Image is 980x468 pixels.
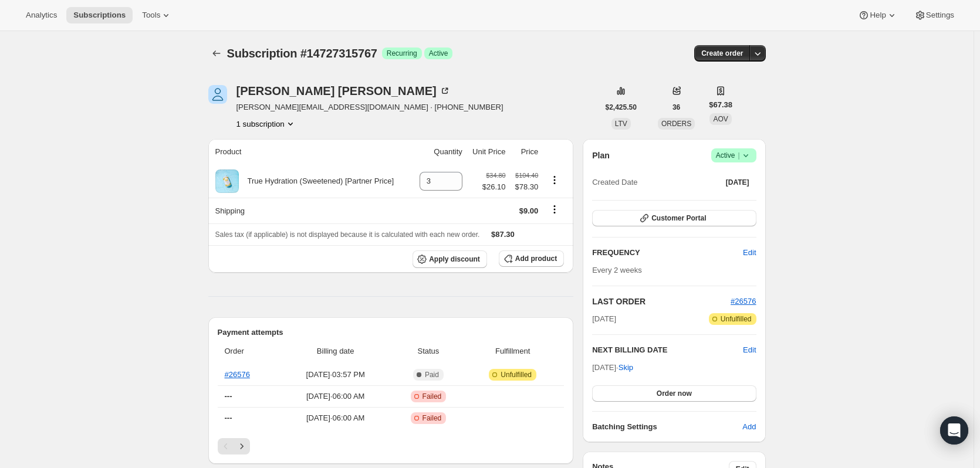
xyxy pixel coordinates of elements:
span: [PERSON_NAME][EMAIL_ADDRESS][DOMAIN_NAME] · [PHONE_NUMBER] [236,101,503,113]
button: Shipping actions [545,203,564,216]
span: Subscriptions [73,11,126,20]
h6: Batching Settings [592,421,742,433]
img: product img [215,169,239,193]
span: [DATE] · 06:00 AM [283,412,388,424]
span: $9.00 [519,206,539,215]
span: $2,425.50 [606,103,637,112]
button: Subscriptions [208,45,225,62]
span: Add [742,421,756,433]
span: LTV [615,120,627,128]
span: Unfulfilled [501,370,532,379]
div: [PERSON_NAME] [PERSON_NAME] [236,85,451,97]
span: Subscription #14727315767 [227,47,377,60]
button: Settings [907,7,961,23]
button: Product actions [545,174,564,186]
span: AOV [713,115,728,123]
button: Help [851,7,904,23]
button: Subscriptions [66,7,133,23]
span: $87.30 [491,230,515,239]
span: Sales tax (if applicable) is not displayed because it is calculated with each new order. [215,230,480,239]
span: Order now [657,389,692,398]
button: #26576 [731,296,756,307]
button: Edit [736,243,763,262]
button: Add product [499,250,564,267]
button: Product actions [236,118,296,130]
span: Apply discount [429,255,480,264]
span: Settings [926,11,954,20]
h2: Payment attempts [218,327,565,338]
a: #26576 [731,297,756,306]
span: Status [396,345,461,357]
button: Order now [592,385,756,402]
span: Create order [701,49,743,58]
span: [DATE] [726,178,749,187]
span: [DATE] · 03:57 PM [283,369,388,381]
span: 36 [673,103,680,112]
button: Next [234,438,250,455]
span: Skip [619,362,633,374]
span: [DATE] [592,313,616,325]
button: Create order [694,45,750,62]
span: Customer Portal [651,213,706,223]
span: Active [429,49,448,58]
a: #26576 [225,370,250,379]
span: $78.30 [512,181,538,193]
div: True Hydration (Sweetened) [Partner Price] [239,175,394,187]
span: Failed [423,392,442,401]
small: $34.80 [486,172,505,179]
button: Apply discount [413,250,487,268]
span: Active [716,150,752,161]
th: Shipping [208,198,413,223]
nav: Pagination [218,438,565,455]
th: Unit Price [466,139,509,165]
span: David Dean [208,85,227,104]
span: ORDERS [661,120,691,128]
span: Analytics [26,11,57,20]
button: Skip [611,358,640,377]
div: Open Intercom Messenger [940,416,968,445]
button: Customer Portal [592,210,756,226]
h2: Plan [592,150,610,161]
span: [DATE] · [592,363,633,372]
span: Recurring [387,49,417,58]
span: Every 2 weeks [592,266,642,274]
span: Add product [515,254,557,263]
button: Add [735,418,763,436]
button: [DATE] [719,174,756,191]
th: Quantity [412,139,466,165]
span: Created Date [592,177,637,188]
button: 36 [665,99,687,116]
button: Analytics [19,7,64,23]
h2: FREQUENCY [592,247,743,259]
span: Failed [423,413,442,423]
span: [DATE] · 06:00 AM [283,391,388,402]
span: Unfulfilled [721,314,752,324]
span: --- [225,392,232,401]
span: Tools [142,11,160,20]
span: Billing date [283,345,388,357]
span: --- [225,413,232,422]
th: Order [218,338,279,364]
span: Paid [425,370,439,379]
h2: LAST ORDER [592,296,731,307]
h2: NEXT BILLING DATE [592,344,743,356]
span: Edit [743,247,756,259]
th: Product [208,139,413,165]
span: Fulfillment [468,345,557,357]
small: $104.40 [515,172,538,179]
button: Tools [135,7,179,23]
th: Price [509,139,542,165]
span: Help [870,11,886,20]
span: | [738,151,739,160]
button: $2,425.50 [599,99,644,116]
span: $26.10 [482,181,506,193]
span: $67.38 [709,99,732,111]
button: Edit [743,344,756,356]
